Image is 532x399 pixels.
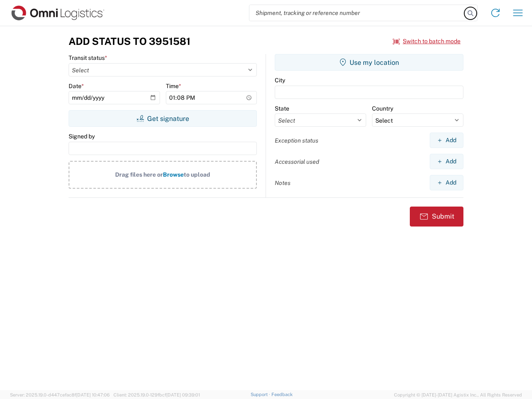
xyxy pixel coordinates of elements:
[166,392,200,397] span: [DATE] 09:39:01
[275,179,291,187] label: Notes
[163,171,184,178] span: Browse
[275,105,289,112] label: State
[430,175,463,190] button: Add
[251,392,271,397] a: Support
[430,133,463,148] button: Add
[410,207,463,227] button: Submit
[275,76,285,84] label: City
[184,171,210,178] span: to upload
[166,82,181,90] label: Time
[69,82,84,90] label: Date
[372,105,393,112] label: Country
[76,392,110,397] span: [DATE] 10:47:06
[393,34,461,48] button: Switch to batch mode
[69,110,257,127] button: Get signature
[113,392,200,397] span: Client: 2025.19.0-129fbcf
[430,154,463,169] button: Add
[394,391,522,399] span: Copyright © [DATE]-[DATE] Agistix Inc., All Rights Reserved
[249,5,465,21] input: Shipment, tracking or reference number
[115,171,163,178] span: Drag files here or
[10,392,110,397] span: Server: 2025.19.0-d447cefac8f
[69,133,95,140] label: Signed by
[69,54,107,62] label: Transit status
[275,137,318,144] label: Exception status
[275,54,463,71] button: Use my location
[271,392,293,397] a: Feedback
[69,35,190,47] h3: Add Status to 3951581
[275,158,319,165] label: Accessorial used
